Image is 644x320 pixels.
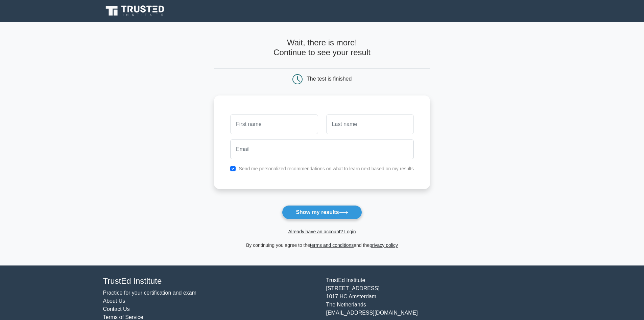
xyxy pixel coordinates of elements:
a: Contact Us [103,306,130,312]
div: The test is finished [307,76,352,82]
input: Last name [326,114,414,134]
a: Terms of Service [103,314,143,320]
input: Email [230,140,414,159]
a: terms and conditions [310,242,354,248]
input: First name [230,114,318,134]
h4: Wait, there is more! Continue to see your result [214,38,430,58]
a: About Us [103,298,125,304]
a: Practice for your certification and exam [103,290,197,296]
label: Send me personalized recommendations on what to learn next based on my results [239,166,414,171]
a: Already have an account? Login [288,229,356,234]
button: Show my results [282,205,362,219]
div: By continuing you agree to the and the [210,241,434,249]
a: privacy policy [369,242,398,248]
h4: TrustEd Institute [103,276,318,286]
